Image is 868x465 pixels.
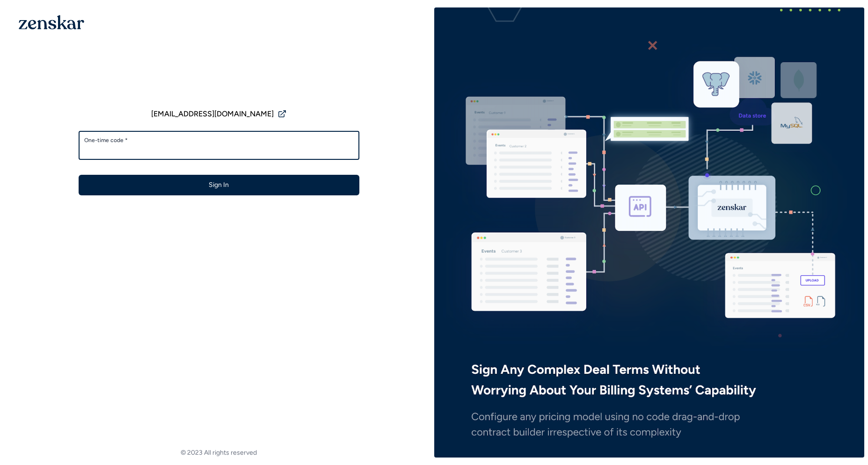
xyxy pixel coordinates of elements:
footer: © 2023 All rights reserved [4,448,434,458]
button: Sign In [79,175,359,195]
img: 1OGAJ2xQqyY4LXKgY66KYq0eOWRCkrZdAb3gUhuVAqdWPZE9SRJmCz+oDMSn4zDLXe31Ii730ItAGKgCKgCCgCikA4Av8PJUP... [19,15,84,29]
label: One-time code * [84,136,354,144]
span: [EMAIL_ADDRESS][DOMAIN_NAME] [151,108,274,120]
